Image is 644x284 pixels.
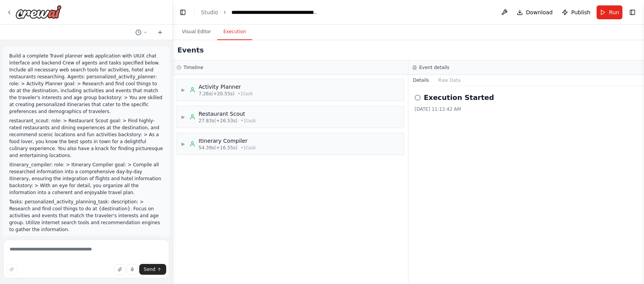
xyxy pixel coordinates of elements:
span: Download [526,8,553,16]
button: Improve this prompt [6,264,17,275]
p: Build a complete Travel planner web application with UIUX chat interface and backend Crew of agen... [9,52,163,115]
p: restaurant_scout: role: > Restaurant Scout goal: > Find highly-rated restaurants and dining exper... [9,117,163,159]
span: Publish [571,8,590,16]
code: Traveler's information: - destination: {destination} - hotel location: {hotel_location} - how lon... [9,236,161,257]
nav: breadcrumb [201,8,318,16]
button: Switch to previous chat [132,28,151,37]
span: 27.83s (+26.53s) [199,118,238,124]
button: Raw Data [434,75,465,86]
button: Details [408,75,434,86]
div: Activity Planner [199,83,253,91]
h2: Events [177,45,204,56]
button: Execution [217,24,252,40]
div: Restaurant Scout [199,110,256,118]
button: Start a new chat [154,28,166,37]
h2: Execution Started [424,92,494,103]
button: Upload files [115,264,125,275]
button: Show right sidebar [627,7,638,18]
button: Run [597,5,622,19]
p: itinerary_compiler: role: > Itinerary Compiler goal: > Compile all researched information into a ... [9,161,163,196]
span: 7.26s (+20.55s) [199,91,234,97]
span: ▶ [181,141,185,147]
span: 54.39s (+16.55s) [199,145,238,151]
span: • 1 task [241,145,256,151]
span: Send [144,266,155,272]
p: Tasks: personalized_activity_planning_task: description: > Research and find cool things to do at... [9,198,163,233]
button: Publish [559,5,593,19]
span: Run [609,8,619,16]
h3: Event details [419,64,449,71]
div: [DATE] 11:12:42 AM [415,106,638,112]
button: Hide left sidebar [177,7,188,18]
h3: Timeline [184,64,203,71]
img: Logo [15,5,62,19]
button: Visual Editor [176,24,217,40]
a: Studio [201,9,218,15]
span: ▶ [181,87,185,93]
span: • 1 task [238,91,253,97]
button: Download [514,5,556,19]
span: ▶ [181,114,185,120]
div: Itinerary Compiler [199,137,256,145]
span: • 1 task [241,118,256,124]
button: Click to speak your automation idea [127,264,138,275]
button: Send [139,264,166,275]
